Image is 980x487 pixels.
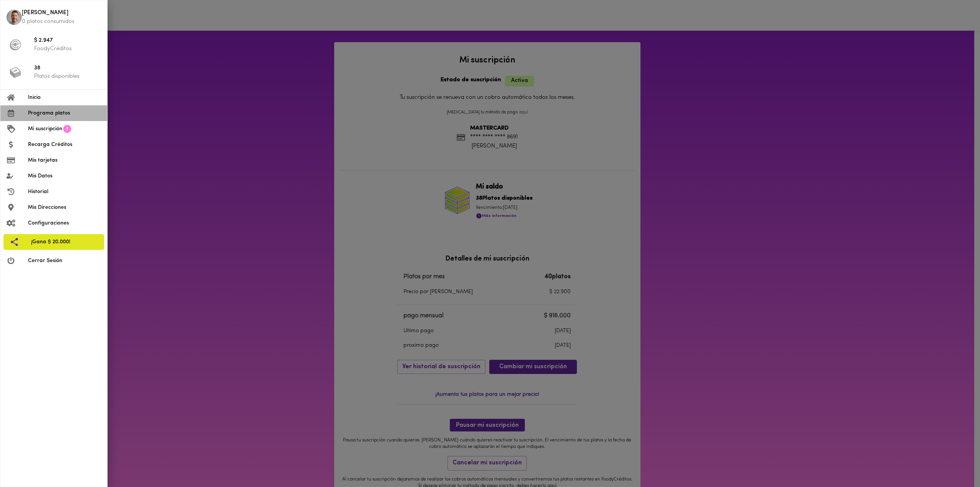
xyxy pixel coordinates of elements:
[28,109,101,117] span: Programa platos
[34,36,101,45] span: $ 2.947
[22,9,101,18] span: [PERSON_NAME]
[34,72,101,80] p: Platos disponibles
[28,219,101,227] span: Configuraciones
[22,18,101,26] p: 0 platos consumidos
[28,93,101,102] span: Inicio
[28,188,101,196] span: Historial
[28,141,101,149] span: Recarga Créditos
[28,125,62,133] span: Mi suscripción
[10,67,21,78] img: platos_menu.png
[28,172,101,180] span: Mis Datos
[31,238,98,246] span: ¡Gana $ 20.000!
[34,45,101,53] p: FoodyCréditos
[28,257,101,265] span: Cerrar Sesión
[10,39,21,51] img: foody-creditos-black.png
[34,64,101,73] span: 38
[28,156,101,164] span: Mis tarjetas
[28,203,101,212] span: Mis Direcciones
[936,443,972,479] iframe: Messagebird Livechat Widget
